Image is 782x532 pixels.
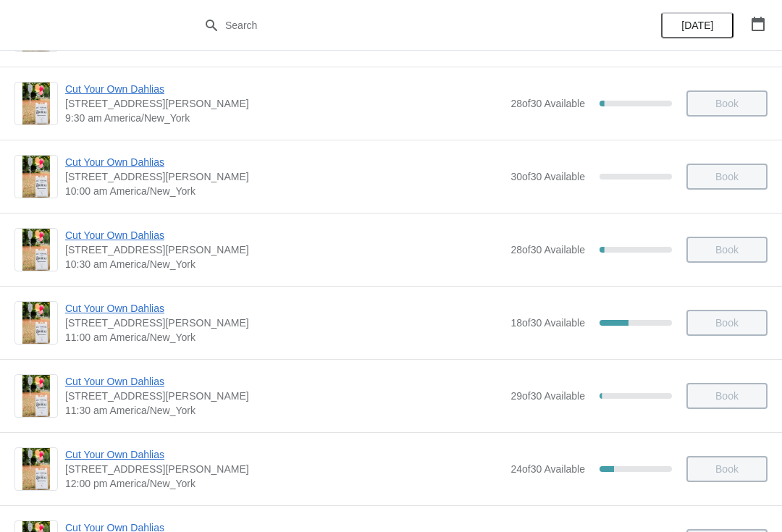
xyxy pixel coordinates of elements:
span: 9:30 am America/New_York [65,111,503,125]
span: Cut Your Own Dahlias [65,301,503,316]
input: Search [224,12,586,38]
span: 11:00 am America/New_York [65,330,503,345]
img: Cut Your Own Dahlias | 4 Jacobs Lane, Norwell, MA, USA | 10:00 am America/New_York [22,156,51,198]
span: 24 of 30 Available [510,463,585,475]
span: [STREET_ADDRESS][PERSON_NAME] [65,169,503,184]
span: Cut Your Own Dahlias [65,155,503,169]
span: Cut Your Own Dahlias [65,82,503,96]
span: 28 of 30 Available [510,98,585,109]
span: 30 of 30 Available [510,171,585,182]
span: [STREET_ADDRESS][PERSON_NAME] [65,389,503,403]
span: 11:30 am America/New_York [65,403,503,418]
img: Cut Your Own Dahlias | 4 Jacobs Lane, Norwell, MA, USA | 11:00 am America/New_York [22,302,51,344]
span: [STREET_ADDRESS][PERSON_NAME] [65,316,503,330]
img: Cut Your Own Dahlias | 4 Jacobs Lane, Norwell, MA, USA | 10:30 am America/New_York [22,229,51,271]
img: Cut Your Own Dahlias | 4 Jacobs Lane, Norwell, MA, USA | 9:30 am America/New_York [22,83,51,124]
span: 18 of 30 Available [510,317,585,329]
span: 29 of 30 Available [510,390,585,402]
span: [STREET_ADDRESS][PERSON_NAME] [65,96,503,111]
span: Cut Your Own Dahlias [65,228,503,242]
span: Cut Your Own Dahlias [65,374,503,389]
img: Cut Your Own Dahlias | 4 Jacobs Lane, Norwell, MA, USA | 11:30 am America/New_York [22,375,51,417]
button: [DATE] [661,12,733,38]
span: [STREET_ADDRESS][PERSON_NAME] [65,242,503,257]
span: 12:00 pm America/New_York [65,476,503,491]
span: 28 of 30 Available [510,244,585,256]
span: Cut Your Own Dahlias [65,447,503,462]
span: [STREET_ADDRESS][PERSON_NAME] [65,462,503,476]
span: 10:00 am America/New_York [65,184,503,198]
span: [DATE] [681,20,713,31]
img: Cut Your Own Dahlias | 4 Jacobs Lane, Norwell, MA, USA | 12:00 pm America/New_York [22,448,51,490]
span: 10:30 am America/New_York [65,257,503,271]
